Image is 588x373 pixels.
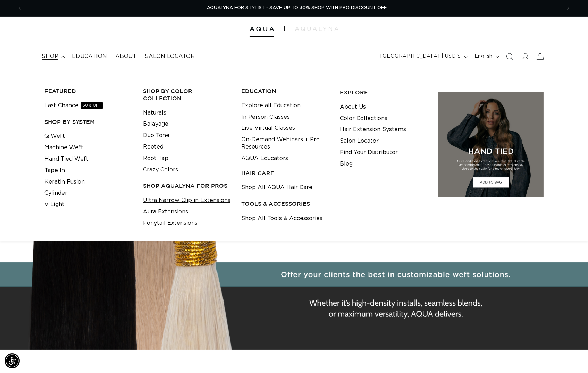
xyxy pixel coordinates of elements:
[553,340,588,373] iframe: Chat Widget
[37,49,68,64] summary: shop
[376,50,470,63] button: [GEOGRAPHIC_DATA] | USD $
[44,176,85,188] a: Keratin Fusion
[380,53,461,60] span: [GEOGRAPHIC_DATA] | USD $
[145,53,195,60] span: Salon Locator
[44,153,89,165] a: Hand Tied Weft
[470,50,502,63] button: English
[143,107,166,119] a: Naturals
[143,218,198,229] a: Ponytail Extensions
[12,2,27,15] button: Previous announcement
[44,87,132,95] h3: FEATURED
[44,199,65,210] a: V Light
[143,130,169,141] a: Duo Tone
[241,122,295,134] a: Live Virtual Classes
[241,200,329,207] h3: TOOLS & ACCESSORIES
[340,158,353,170] a: Blog
[561,2,576,15] button: Next announcement
[115,53,136,60] span: About
[241,213,322,224] a: Shop All Tools & Accessories
[340,101,366,113] a: About Us
[44,130,65,142] a: Q Weft
[143,182,231,189] h3: Shop AquaLyna for Pros
[340,135,379,147] a: Salon Locator
[5,353,20,368] div: Accessibility Menu
[241,87,329,95] h3: EDUCATION
[241,111,290,123] a: In Person Classes
[241,134,329,153] a: On-Demand Webinars + Pro Resources
[340,113,387,124] a: Color Collections
[241,153,288,164] a: AQUA Educators
[44,118,132,126] h3: SHOP BY SYSTEM
[44,100,103,111] a: Last Chance30% OFF
[241,170,329,177] h3: HAIR CARE
[340,147,398,158] a: Find Your Distributor
[44,142,83,153] a: Machine Weft
[44,187,67,199] a: Cylinder
[81,102,103,109] span: 30% OFF
[68,49,111,64] a: Education
[143,118,168,130] a: Balayage
[111,49,141,64] a: About
[143,206,188,218] a: Aura Extensions
[340,89,428,96] h3: EXPLORE
[141,49,199,64] a: Salon Locator
[143,153,168,164] a: Root Tap
[474,53,493,60] span: English
[143,164,178,176] a: Crazy Colors
[241,100,301,111] a: Explore all Education
[42,53,58,60] span: shop
[72,53,107,60] span: Education
[143,195,230,206] a: Ultra Narrow Clip in Extensions
[340,124,406,135] a: Hair Extension Systems
[241,182,312,193] a: Shop All AQUA Hair Care
[295,27,338,31] img: aqualyna.com
[44,165,65,176] a: Tape In
[143,141,163,153] a: Rooted
[143,87,231,102] h3: Shop by Color Collection
[207,6,387,10] span: AQUALYNA FOR STYLIST - SAVE UP TO 30% SHOP WITH PRO DISCOUNT OFF
[250,27,274,32] img: Aqua Hair Extensions
[502,49,517,64] summary: Search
